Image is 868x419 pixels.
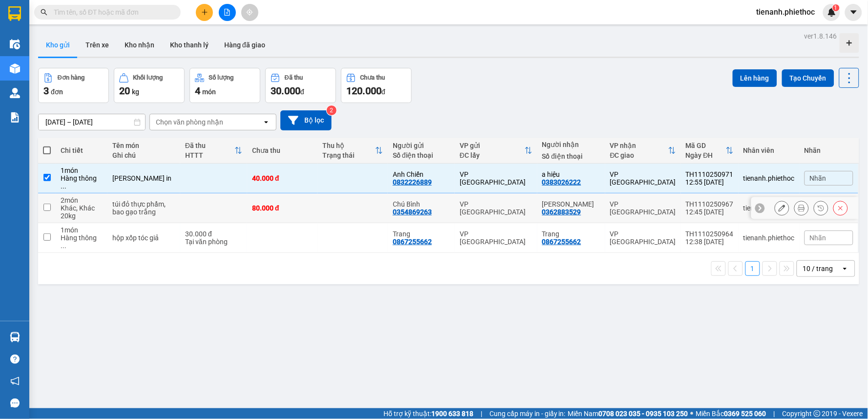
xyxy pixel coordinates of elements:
[774,408,775,419] span: |
[271,85,300,97] span: 30.000
[185,238,242,246] div: Tại văn phòng
[61,147,103,154] div: Chi tiết
[262,118,270,126] svg: open
[542,230,600,238] div: Trang
[119,85,130,97] span: 20
[743,234,795,242] div: tienanh.phiethoc
[849,8,858,17] span: caret-down
[61,182,66,190] span: ...
[599,410,688,418] strong: 0708 023 035 - 0935 103 250
[133,74,163,81] div: Khối lượng
[749,6,823,18] span: tienanh.phiethoc
[686,208,734,216] div: 12:45 [DATE]
[542,208,581,216] div: 0362883529
[610,142,668,149] div: VP nhận
[393,208,432,216] div: 0354869263
[327,105,337,115] sup: 2
[112,142,175,149] div: Tên món
[393,178,432,186] div: 0832226889
[610,151,668,159] div: ĐC giao
[460,142,525,149] div: VP gửi
[810,174,826,182] span: Nhãn
[686,170,734,178] div: TH1110250971
[156,117,223,127] div: Chọn văn phòng nhận
[10,398,20,408] span: message
[431,410,473,418] strong: 1900 633 818
[775,201,789,215] div: Sửa đơn hàng
[605,138,681,164] th: Toggle SortBy
[43,85,49,97] span: 3
[686,200,734,208] div: TH1110250967
[61,174,103,190] div: Hàng thông thường
[460,170,532,186] div: VP [GEOGRAPHIC_DATA]
[681,138,739,164] th: Toggle SortBy
[804,147,853,154] div: Nhãn
[252,147,313,154] div: Chưa thu
[38,33,78,57] button: Kho gửi
[39,114,145,130] input: Select a date range.
[834,4,838,11] span: 1
[12,71,146,104] b: GỬI : VP [GEOGRAPHIC_DATA]
[185,151,234,159] div: HTTT
[481,408,482,419] span: |
[318,138,388,164] th: Toggle SortBy
[542,141,600,148] div: Người nhận
[61,226,103,234] div: 1 món
[58,74,85,81] div: Đơn hàng
[285,74,303,81] div: Đã thu
[840,33,859,53] div: Tạo kho hàng mới
[10,112,20,123] img: solution-icon
[300,88,304,96] span: đ
[196,4,213,21] button: plus
[381,88,385,96] span: đ
[51,88,63,96] span: đơn
[833,4,840,11] sup: 1
[78,33,117,57] button: Trên xe
[460,151,525,159] div: ĐC lấy
[209,74,234,81] div: Số lượng
[341,68,412,103] button: Chưa thu120.000đ
[10,88,20,98] img: warehouse-icon
[8,6,21,21] img: logo-vxr
[162,33,216,57] button: Kho thanh lý
[185,142,234,149] div: Đã thu
[265,68,336,103] button: Đã thu30.000đ
[743,204,795,212] div: tienanh.phiethoc
[112,234,175,242] div: hộp xốp tóc giả
[393,142,450,149] div: Người gửi
[542,170,600,178] div: a hiệu
[41,9,47,16] span: search
[346,85,381,97] span: 120.000
[10,63,20,74] img: warehouse-icon
[132,88,139,96] span: kg
[190,68,260,103] button: Số lượng4món
[686,151,726,159] div: Ngày ĐH
[393,200,450,208] div: Chú Bình
[91,36,408,48] li: Hotline: 1900 3383, ĐT/Zalo : 0862837383
[61,204,103,212] div: Khác, Khác
[845,4,862,21] button: caret-down
[393,170,450,178] div: Anh Chiến
[841,265,849,272] svg: open
[219,4,236,21] button: file-add
[10,355,20,364] span: question-circle
[61,196,103,204] div: 2 món
[38,68,109,103] button: Đơn hàng3đơn
[460,200,532,216] div: VP [GEOGRAPHIC_DATA]
[568,408,688,419] span: Miền Nam
[322,142,375,149] div: Thu hộ
[804,31,837,42] div: ver 1.8.146
[10,377,20,386] span: notification
[455,138,537,164] th: Toggle SortBy
[61,212,103,220] div: 20 kg
[489,408,566,419] span: Cung cấp máy in - giấy in:
[180,138,247,164] th: Toggle SortBy
[117,33,162,57] button: Kho nhận
[803,264,833,273] div: 10 / trang
[61,242,66,250] span: ...
[112,151,175,159] div: Ghi chú
[360,74,385,81] div: Chưa thu
[252,174,313,182] div: 40.000 đ
[686,142,726,149] div: Mã GD
[393,238,432,246] div: 0867255662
